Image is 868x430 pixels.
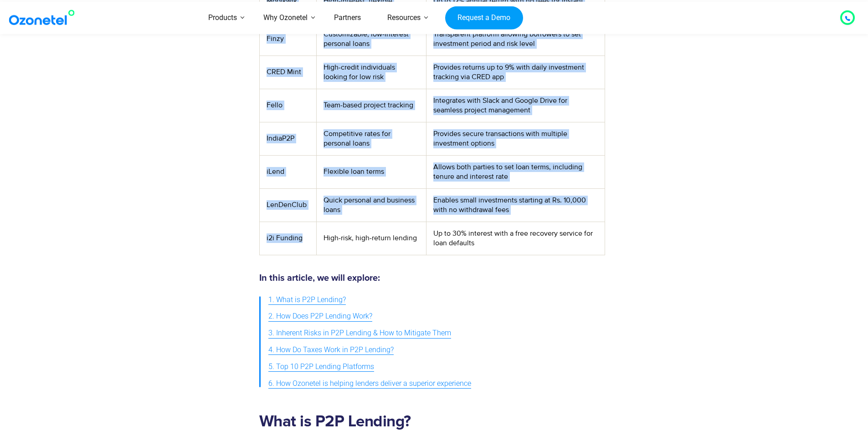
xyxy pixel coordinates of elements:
[374,2,434,34] a: Resources
[268,344,394,357] span: 4. How Do Taxes Work in P2P Lending?
[268,377,471,390] span: 6. How Ozonetel is helping lenders deliver a superior experience
[268,359,374,375] a: 5. Top 10 P2P Lending Platforms
[426,155,605,188] td: Allows both parties to set loan terms, including tenure and interest rate
[268,360,374,374] span: 5. Top 10 P2P Lending Platforms
[268,325,451,342] a: 3. Inherent Risks in P2P Lending & How to Mitigate Them
[426,122,605,155] td: Provides secure transactions with multiple investment options
[321,2,374,34] a: Partners
[426,89,605,122] td: Integrates with Slack and Google Drive for seamless project management
[268,327,451,340] span: 3. Inherent Risks in P2P Lending & How to Mitigate Them
[317,122,426,155] td: Competitive rates for personal loans
[445,6,523,30] a: Request a Demo
[268,292,346,309] a: 1. What is P2P Lending?
[259,56,316,89] td: CRED Mint
[259,188,316,222] td: LenDenClub
[259,22,316,56] td: Finzy
[317,222,426,255] td: High-risk, high-return lending
[268,310,372,323] span: 2. How Does P2P Lending Work?
[268,308,372,325] a: 2. How Does P2P Lending Work?
[426,222,605,255] td: Up to 30% interest with a free recovery service for loan defaults
[268,375,471,392] a: 6. How Ozonetel is helping lenders deliver a superior experience
[195,2,250,34] a: Products
[317,89,426,122] td: Team-based project tracking
[426,56,605,89] td: Provides returns up to 9% with daily investment tracking via CRED app
[250,2,321,34] a: Why Ozonetel
[259,89,316,122] td: Fello
[317,188,426,222] td: Quick personal and business loans
[259,122,316,155] td: IndiaP2P
[268,293,346,307] span: 1. What is P2P Lending?
[317,22,426,56] td: Customizable, low-interest personal loans
[426,188,605,222] td: Enables small investments starting at Rs. 10,000 with no withdrawal fees
[259,414,411,430] strong: What is P2P Lending?
[259,222,316,255] td: i2i Funding
[317,56,426,89] td: High-credit individuals looking for low risk
[259,273,605,283] h5: In this article, we will explore:
[317,155,426,188] td: Flexible loan terms
[259,155,316,188] td: iLend
[268,342,394,359] a: 4. How Do Taxes Work in P2P Lending?
[426,22,605,56] td: Transparent platform allowing borrowers to set investment period and risk level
